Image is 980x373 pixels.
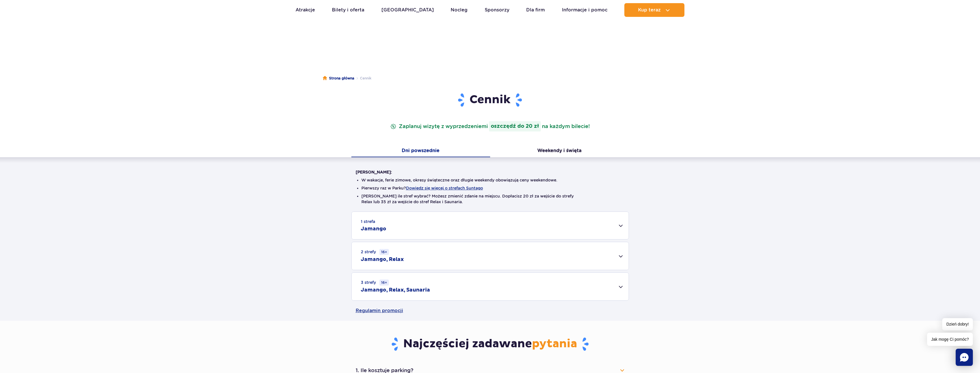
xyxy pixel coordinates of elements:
[927,333,973,346] span: Jak mogę Ci pomóc?
[389,121,591,131] p: Zaplanuj wizytę z wyprzedzeniem na każdym bilecie!
[361,193,619,205] li: [PERSON_NAME] ile stref wybrać? Możesz zmienić zdanie na miejscu. Dopłacisz 20 zł za wejście do s...
[406,186,483,190] button: Dowiedz się więcej o strefach Suntago
[361,219,375,224] small: 1 strefa
[361,249,389,255] small: 2 strefy
[361,280,389,286] small: 3 strefy
[361,185,619,191] li: Pierwszy raz w Parku?
[381,3,434,17] a: [GEOGRAPHIC_DATA]
[956,349,973,366] div: Chat
[354,75,371,81] li: Cennik
[451,3,468,17] a: Nocleg
[296,3,315,17] a: Atrakcje
[361,177,619,183] li: W wakacje, ferie zimowe, okresy świąteczne oraz długie weekendy obowiązują ceny weekendowe.
[332,3,364,17] a: Bilety i oferta
[532,337,577,351] span: pytania
[490,145,629,157] button: Weekendy i święta
[356,337,625,352] h3: Najczęściej zadawane
[526,3,545,17] a: Dla firm
[624,3,684,17] button: Kup teraz
[323,75,354,81] a: Strona główna
[942,318,973,330] span: Dzień dobry!
[351,145,490,157] button: Dni powszednie
[356,93,625,107] h1: Cennik
[361,226,386,232] h2: Jamango
[356,301,625,321] a: Regulamin promocji
[379,249,389,255] small: 16+
[361,256,404,263] h2: Jamango, Relax
[485,3,509,17] a: Sponsorzy
[562,3,607,17] a: Informacje i pomoc
[379,280,389,286] small: 16+
[489,121,541,131] strong: oszczędź do 20 zł
[638,7,661,13] span: Kup teraz
[361,287,430,294] h2: Jamango, Relax, Saunaria
[356,170,392,174] strong: [PERSON_NAME]:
